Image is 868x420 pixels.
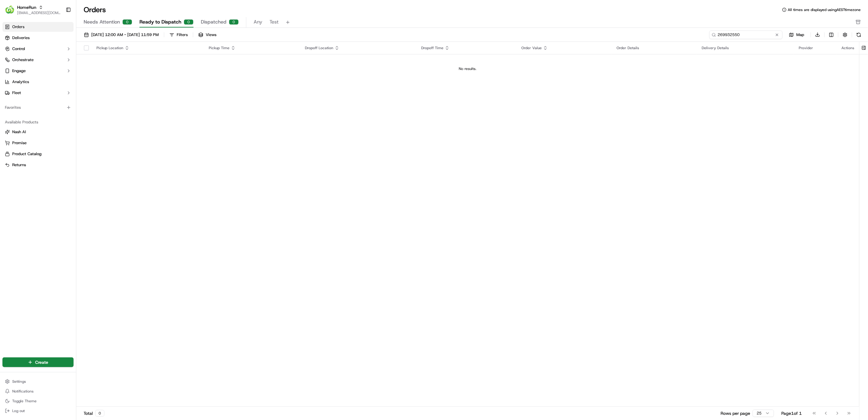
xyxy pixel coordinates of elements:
[796,32,804,38] span: Map
[6,58,17,69] img: 1736555255976-a54dd68f-1ca7-489b-9aae-adbdc363a1c4
[12,24,24,30] span: Orders
[5,5,15,15] img: HomeRun
[6,137,11,142] div: 📗
[2,387,74,396] button: Notifications
[2,66,74,76] button: Engage
[2,22,74,32] a: Orders
[27,64,84,69] div: We're available if you need us!
[184,19,193,25] div: 0
[702,46,789,50] div: Delivery Details
[12,389,34,394] span: Notifications
[521,46,607,50] div: Order Value
[4,134,49,145] a: 📗Knowledge Base
[84,18,120,26] span: Needs Attention
[305,46,411,50] div: Dropoff Location
[19,111,49,116] span: [PERSON_NAME]
[617,46,692,50] div: Order Details
[95,78,111,86] button: See all
[2,2,63,17] button: HomeRunHomeRun[EMAIL_ADDRESS][DOMAIN_NAME]
[51,111,53,116] span: •
[17,4,36,10] button: HomeRun
[12,379,26,384] span: Settings
[91,32,159,38] span: [DATE] 12:00 AM - [DATE] 11:59 PM
[721,410,750,416] p: Rows per page
[139,18,181,26] span: Ready to Dispatch
[51,95,53,100] span: •
[79,66,857,71] div: No results.
[52,137,56,142] div: 💻
[5,162,71,168] a: Returns
[35,359,48,365] span: Create
[12,140,27,146] span: Promise
[12,79,29,85] span: Analytics
[2,44,74,54] button: Control
[54,95,67,100] span: [DATE]
[799,46,832,50] div: Provider
[209,46,295,50] div: Pickup Time
[122,19,132,25] div: 0
[16,39,110,46] input: Got a question? Start typing here...
[54,111,67,116] span: [DATE]
[13,58,24,69] img: 9188753566659_6852d8bf1fb38e338040_72.png
[12,137,47,143] span: Knowledge Base
[104,60,111,68] button: Start new chat
[229,19,239,25] div: 0
[269,18,279,26] span: Test
[95,410,104,417] div: 0
[855,31,863,39] button: Refresh
[2,55,74,65] button: Orchestrate
[6,89,16,99] img: Ben Goodger
[6,24,111,34] p: Welcome 👋
[6,6,18,18] img: Nash
[709,31,783,39] input: Type to search
[2,160,74,170] button: Returns
[84,5,106,15] h1: Orders
[2,407,74,415] button: Log out
[2,127,74,137] button: Nash AI
[5,129,71,135] a: Nash AI
[43,151,74,156] a: Powered byPylon
[788,7,861,12] span: All times are displayed using AEST timezone
[12,90,21,96] span: Fleet
[2,88,74,98] button: Fleet
[201,18,226,26] span: Dispatched
[12,408,25,413] span: Log out
[12,57,34,63] span: Orchestrate
[6,105,16,115] img: Masood Aslam
[6,79,41,84] div: Past conversations
[2,138,74,148] button: Promise
[421,46,512,50] div: Dropoff Time
[254,18,262,26] span: Any
[196,31,219,39] button: Views
[785,31,808,38] button: Map
[177,32,188,38] div: Filters
[2,117,74,127] div: Available Products
[96,46,199,50] div: Pickup Location
[12,95,17,100] img: 1736555255976-a54dd68f-1ca7-489b-9aae-adbdc363a1c4
[81,31,161,39] button: [DATE] 12:00 AM - [DATE] 11:59 PM
[206,32,216,38] span: Views
[12,151,42,157] span: Product Catalog
[12,68,26,74] span: Engage
[2,103,74,112] div: Favorites
[12,46,25,52] span: Control
[12,129,26,135] span: Nash AI
[12,111,17,116] img: 1736555255976-a54dd68f-1ca7-489b-9aae-adbdc363a1c4
[49,134,100,145] a: 💻API Documentation
[2,33,74,43] a: Deliveries
[58,137,98,143] span: API Documentation
[2,357,74,367] button: Create
[19,95,49,100] span: [PERSON_NAME]
[12,35,30,41] span: Deliveries
[5,151,71,157] a: Product Catalog
[167,31,190,39] button: Filters
[781,410,802,416] div: Page 1 of 1
[2,149,74,159] button: Product Catalog
[17,10,61,15] button: [EMAIL_ADDRESS][DOMAIN_NAME]
[2,77,74,87] a: Analytics
[2,397,74,405] button: Toggle Theme
[61,152,74,156] span: Pylon
[841,46,854,50] div: Actions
